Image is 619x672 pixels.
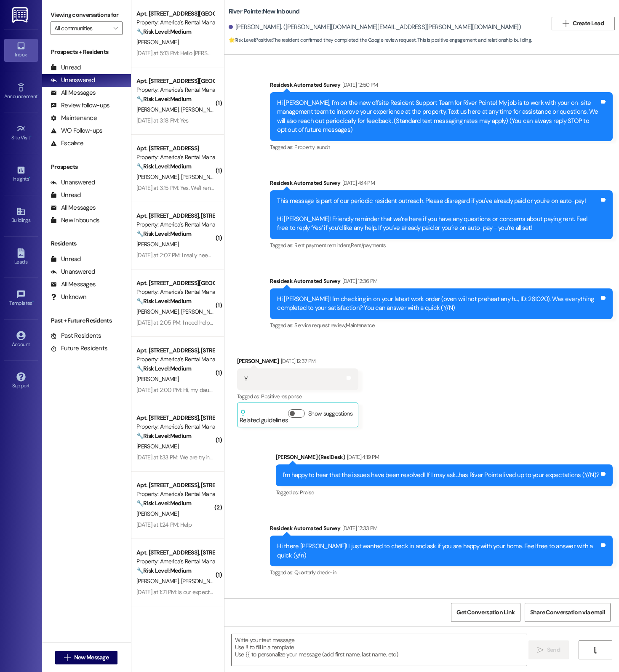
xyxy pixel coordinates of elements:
[32,299,34,305] span: •
[229,23,521,32] div: [PERSON_NAME]. ([PERSON_NAME][DOMAIN_NAME][EMAIL_ADDRESS][PERSON_NAME][DOMAIN_NAME])
[136,346,214,355] div: Apt. [STREET_ADDRESS], [STREET_ADDRESS]
[136,117,189,124] div: [DATE] at 3:18 PM: Yes
[136,77,214,85] div: Apt. [STREET_ADDRESS][GEOGRAPHIC_DATA][STREET_ADDRESS]
[136,38,179,46] span: [PERSON_NAME]
[4,204,38,227] a: Buildings
[54,21,109,35] input: All communities
[136,240,179,248] span: [PERSON_NAME]
[525,603,611,622] button: Share Conversation via email
[340,277,377,285] div: [DATE] 12:36 PM
[136,557,214,566] div: Property: America's Rental Managers Portfolio
[537,647,544,653] i: 
[136,499,191,507] strong: 🔧 Risk Level: Medium
[136,319,342,326] div: [DATE] at 2:05 PM: I need help with getting us a garbage can, we never received one
[136,443,179,450] span: [PERSON_NAME]
[456,608,515,617] span: Get Conversation Link
[136,510,179,517] span: [PERSON_NAME]
[51,280,96,289] div: All Messages
[340,179,375,187] div: [DATE] 4:14 PM
[51,178,95,187] div: Unanswered
[42,239,131,248] div: Residents
[136,28,191,35] strong: 🔧 Risk Level: Medium
[240,409,288,425] div: Related guidelines
[573,19,604,28] span: Create Lead
[279,357,315,365] div: [DATE] 12:37 PM
[136,577,181,585] span: [PERSON_NAME]
[51,344,107,353] div: Future Residents
[4,287,38,310] a: Templates •
[229,36,532,45] span: : The resident confirmed they completed the Google review request. This is positive engagement an...
[300,489,314,496] span: Praise
[136,521,192,528] div: [DATE] at 1:24 PM: Help
[237,390,358,403] div: Tagged as:
[181,173,225,181] span: [PERSON_NAME]
[277,295,599,313] div: Hi [PERSON_NAME]! I'm checking in on your latest work order (oven wiil not preheat any h..., ID: ...
[136,375,179,383] span: [PERSON_NAME]
[270,80,613,92] div: Residesk Automated Survey
[51,216,99,225] div: New Inbounds
[51,63,81,72] div: Unread
[51,331,101,340] div: Past Residents
[261,393,301,400] span: Positive response
[351,242,386,249] span: Rent/payments
[136,548,214,557] div: Apt. [STREET_ADDRESS], [STREET_ADDRESS]
[51,88,96,97] div: All Messages
[547,645,560,654] span: Send
[4,370,38,392] a: Support
[136,481,214,490] div: Apt. [STREET_ADDRESS], [STREET_ADDRESS]
[528,640,569,659] button: Send
[270,239,613,251] div: Tagged as:
[42,163,131,171] div: Prospects
[237,357,358,368] div: [PERSON_NAME]
[270,141,613,153] div: Tagged as:
[294,322,346,329] span: Service request review ,
[136,297,191,305] strong: 🔧 Risk Level: Medium
[283,471,600,480] div: I'm happy to hear that the issues have been resolved! If I may ask...has River Pointe lived up to...
[270,277,613,288] div: Residesk Automated Survey
[563,20,569,27] i: 
[277,99,599,135] div: Hi [PERSON_NAME], I'm on the new offsite Resident Support Team for River Pointe! My job is to wor...
[270,319,613,331] div: Tagged as:
[136,85,214,94] div: Property: America's Rental Managers Portfolio
[136,144,214,153] div: Apt. [STREET_ADDRESS]
[136,9,214,18] div: Apt. [STREET_ADDRESS][GEOGRAPHIC_DATA][STREET_ADDRESS]
[181,308,223,315] span: [PERSON_NAME]
[345,453,379,461] div: [DATE] 4:19 PM
[451,603,520,622] button: Get Conversation Link
[51,8,123,21] label: Viewing conversations for
[270,179,613,190] div: Residesk Automated Survey
[136,211,214,220] div: Apt. [STREET_ADDRESS], [STREET_ADDRESS]
[136,220,214,229] div: Property: America's Rental Managers Portfolio
[229,7,300,16] b: River Pointe: New Inbound
[51,76,95,85] div: Unanswered
[37,92,39,98] span: •
[51,101,109,110] div: Review follow-ups
[530,608,605,617] span: Share Conversation via email
[229,37,272,43] strong: 🌟 Risk Level: Positive
[136,588,280,596] div: [DATE] at 1:21 PM: Is our expected move in date still the 31st?
[270,524,613,536] div: Residesk Automated Survey
[276,486,613,499] div: Tagged as:
[51,203,96,212] div: All Messages
[113,25,118,32] i: 
[29,175,30,181] span: •
[136,355,214,364] div: Property: America's Rental Managers Portfolio
[51,126,102,135] div: WO Follow-ups
[4,328,38,351] a: Account
[294,569,336,576] span: Quarterly check-in
[51,114,97,123] div: Maintenance
[51,255,81,264] div: Unread
[55,651,117,664] button: New Message
[308,409,352,418] label: Show suggestions
[244,375,248,384] div: Y
[181,106,223,113] span: [PERSON_NAME]
[4,246,38,269] a: Leads
[136,230,191,237] strong: 🔧 Risk Level: Medium
[136,184,253,192] div: [DATE] at 3:15 PM: Yes. We'll rent it from a vendor.
[136,153,214,162] div: Property: America's Rental Managers Portfolio
[136,422,214,431] div: Property: America's Rental Managers Portfolio
[277,542,599,560] div: Hi there [PERSON_NAME]! I just wanted to check in and ask if you are happy with your home. Feel f...
[136,432,191,440] strong: 🔧 Risk Level: Medium
[42,316,131,325] div: Past + Future Residents
[51,267,95,276] div: Unanswered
